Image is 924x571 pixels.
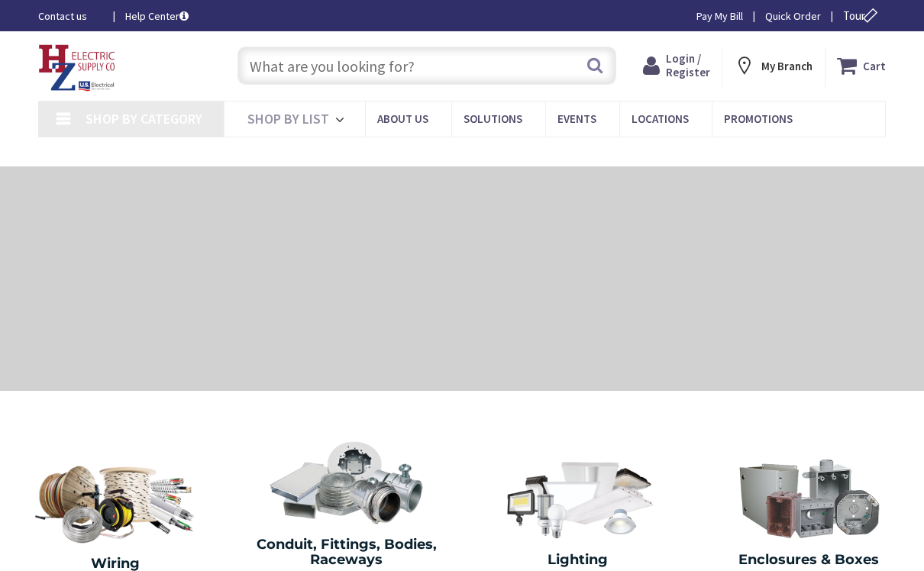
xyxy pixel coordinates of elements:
[557,111,596,126] span: Events
[666,51,710,79] span: Login / Register
[243,537,451,568] h2: Conduit, Fittings, Bodies, Raceways
[464,111,522,126] span: Solutions
[125,8,189,24] a: Help Center
[724,111,793,126] span: Promotions
[765,8,821,24] a: Quick Order
[643,52,710,79] a: Login / Register
[632,111,689,126] span: Locations
[696,8,743,24] a: Pay My Bill
[473,553,682,568] h2: Lighting
[86,110,202,127] span: Shop By Category
[247,110,329,127] span: Shop By List
[38,8,101,24] a: Contact us
[863,52,886,79] strong: Cart
[377,111,428,126] span: About Us
[38,44,116,92] img: HZ Electric Supply
[237,47,616,85] input: What are you looking for?
[837,52,886,79] a: Cart
[705,553,913,568] h2: Enclosures & Boxes
[843,8,882,23] span: Tour
[761,59,813,73] strong: My Branch
[734,52,813,79] div: My Branch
